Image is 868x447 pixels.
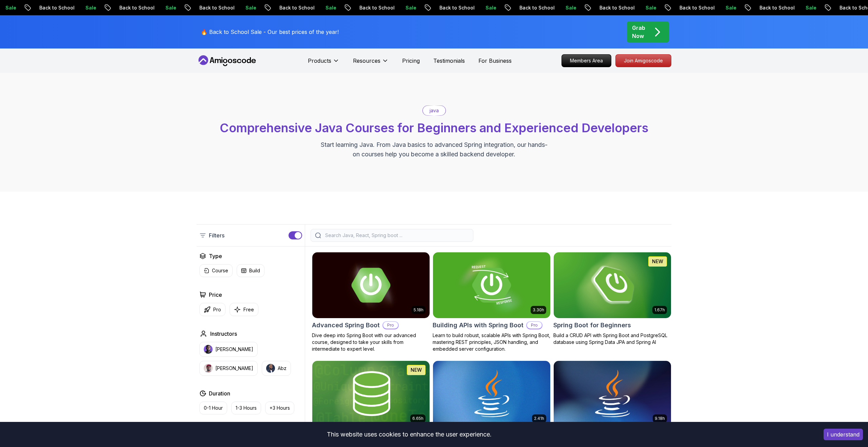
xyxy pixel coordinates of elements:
[555,4,577,11] p: Sale
[315,4,337,11] p: Sale
[312,361,430,427] img: Spring Data JPA card
[265,402,294,414] button: +3 Hours
[201,28,339,36] p: 🔥 Back to School Sale - Our best prices of the year!
[632,24,645,40] p: Grab Now
[210,330,237,338] h2: Instructors
[262,361,291,376] button: instructor imgAbz
[534,416,544,421] p: 2.41h
[209,231,224,239] p: Filters
[669,4,715,11] p: Back to School
[312,332,430,352] p: Dive deep into Spring Boot with our advanced course, designed to take your skills from intermedia...
[312,320,380,330] h2: Advanced Spring Boot
[235,4,257,11] p: Sale
[616,55,671,67] p: Join Amigoscode
[204,364,213,373] img: instructor img
[199,303,225,316] button: Pro
[209,252,222,260] h2: Type
[29,4,75,11] p: Back to School
[204,345,213,354] img: instructor img
[433,252,551,352] a: Building APIs with Spring Boot card3.30hBuilding APIs with Spring BootProLearn to build robust, s...
[349,4,395,11] p: Back to School
[615,54,671,67] a: Join Amigoscode
[209,291,222,299] h2: Price
[433,361,550,427] img: Java for Beginners card
[654,307,665,313] p: 1.67h
[433,320,524,330] h2: Building APIs with Spring Boot
[475,4,497,11] p: Sale
[5,427,813,442] div: This website uses cookies to enhance the user experience.
[220,120,648,135] span: Comprehensive Java Courses for Beginners and Experienced Developers
[212,267,228,274] p: Course
[353,57,380,65] p: Resources
[199,402,227,414] button: 0-1 Hour
[554,361,671,427] img: Java for Developers card
[324,232,469,239] input: Search Java, React, Spring boot ...
[655,416,665,421] p: 9.18h
[249,267,260,274] p: Build
[236,405,257,411] p: 1-3 Hours
[553,332,671,346] p: Build a CRUD API with Spring Boot and PostgreSQL database using Spring Data JPA and Spring AI
[231,402,261,414] button: 1-3 Hours
[243,306,254,313] p: Free
[402,57,420,65] a: Pricing
[589,4,635,11] p: Back to School
[824,429,863,440] button: Accept cookies
[430,107,439,114] p: java
[199,342,258,357] button: instructor img[PERSON_NAME]
[269,4,315,11] p: Back to School
[527,322,542,329] p: Pro
[414,307,423,313] p: 5.18h
[215,365,253,372] p: [PERSON_NAME]
[320,140,548,159] p: Start learning Java. From Java basics to advanced Spring integration, our hands-on courses help y...
[312,252,430,318] img: Advanced Spring Boot card
[213,306,221,313] p: Pro
[412,416,423,421] p: 6.65h
[433,57,465,65] a: Testimonials
[561,54,611,67] a: Members Area
[237,264,264,277] button: Build
[749,4,795,11] p: Back to School
[433,252,550,318] img: Building APIs with Spring Boot card
[554,252,671,318] img: Spring Boot for Beginners card
[199,361,258,376] button: instructor img[PERSON_NAME]
[635,4,657,11] p: Sale
[308,57,339,70] button: Products
[215,346,253,353] p: [PERSON_NAME]
[395,4,417,11] p: Sale
[353,57,389,70] button: Resources
[308,57,331,65] p: Products
[199,264,233,277] button: Course
[433,332,551,352] p: Learn to build robust, scalable APIs with Spring Boot, mastering REST principles, JSON handling, ...
[553,252,671,346] a: Spring Boot for Beginners card1.67hNEWSpring Boot for BeginnersBuild a CRUD API with Spring Boot ...
[312,252,430,352] a: Advanced Spring Boot card5.18hAdvanced Spring BootProDive deep into Spring Boot with our advanced...
[429,4,475,11] p: Back to School
[278,365,287,372] p: Abz
[411,367,422,373] p: NEW
[155,4,177,11] p: Sale
[553,320,631,330] h2: Spring Boot for Beginners
[652,258,663,265] p: NEW
[478,57,512,65] a: For Business
[562,55,611,67] p: Members Area
[509,4,555,11] p: Back to School
[533,307,544,313] p: 3.30h
[383,322,398,329] p: Pro
[266,364,275,373] img: instructor img
[715,4,737,11] p: Sale
[270,405,290,411] p: +3 Hours
[75,4,97,11] p: Sale
[795,4,817,11] p: Sale
[189,4,235,11] p: Back to School
[204,405,223,411] p: 0-1 Hour
[209,389,230,397] h2: Duration
[109,4,155,11] p: Back to School
[230,303,258,316] button: Free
